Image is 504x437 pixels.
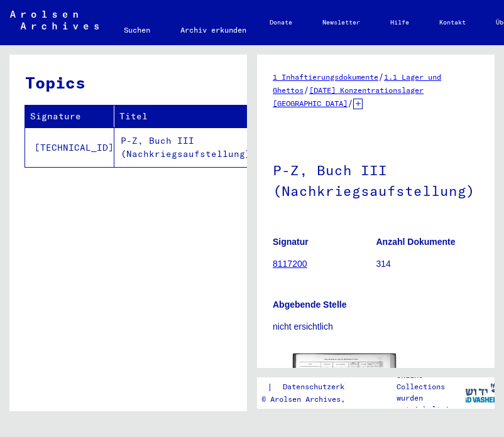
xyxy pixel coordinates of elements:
[378,71,384,82] span: /
[25,105,114,127] th: Signature
[273,299,346,310] b: Abgebende Stelle
[217,394,386,405] p: Copyright © Arolsen Archives, 2021
[304,84,309,95] span: /
[424,8,481,38] a: Kontakt
[273,320,479,333] p: nicht ersichtlich
[273,380,386,394] a: Datenschutzerklärung
[293,353,396,434] img: 001.jpg
[217,380,386,394] div: |
[10,11,99,30] img: Arolsen_neg.svg
[114,127,257,167] td: P-Z, Buch III (Nachkriegsaufstellung)
[348,97,353,109] span: /
[114,105,257,127] th: Titel
[376,257,479,271] p: 314
[25,70,231,95] h3: Topics
[25,127,114,167] td: [TECHNICAL_ID]
[376,237,456,247] b: Anzahl Dokumente
[255,8,307,38] a: Donate
[456,377,503,408] img: yv_logo.png
[273,141,479,217] h1: P-Z, Buch III (Nachkriegsaufstellung)
[273,72,378,82] a: 1 Inhaftierungsdokumente
[375,8,424,38] a: Hilfe
[307,8,375,38] a: Newsletter
[273,259,307,269] a: 8117200
[273,85,424,108] a: [DATE] Konzentrationslager [GEOGRAPHIC_DATA]
[165,15,261,45] a: Archiv erkunden
[273,237,309,247] b: Signatur
[109,15,165,45] a: Suchen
